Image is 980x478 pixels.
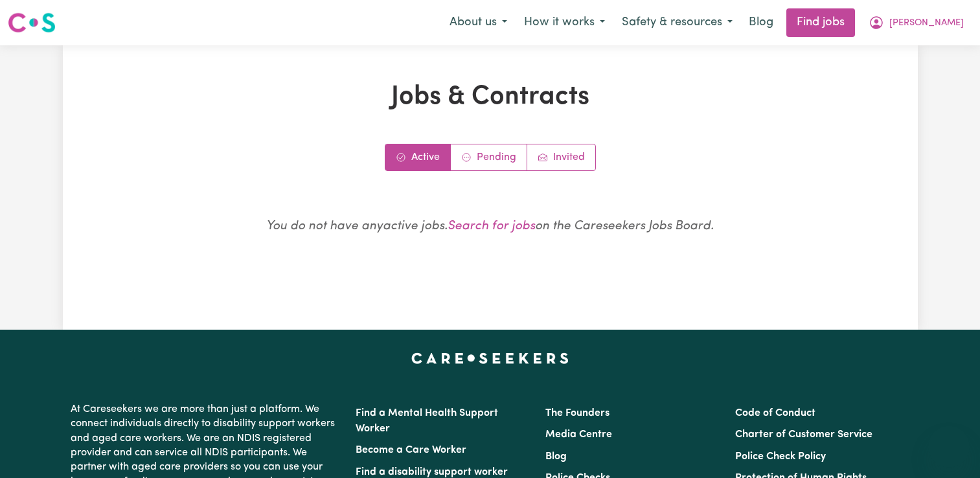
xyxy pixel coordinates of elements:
img: Careseekers logo [8,11,56,34]
a: Contracts pending review [451,144,527,170]
a: Become a Care Worker [356,445,466,455]
a: Active jobs [385,144,451,170]
a: Job invitations [527,144,595,170]
a: Blog [545,451,567,462]
em: You do not have any active jobs . on the Careseekers Jobs Board. [266,220,714,233]
a: Blog [741,8,781,37]
a: Careseekers logo [8,8,56,38]
span: [PERSON_NAME] [889,16,964,30]
button: Safety & resources [613,9,741,36]
a: Search for jobs [448,220,535,233]
h1: Jobs & Contracts [142,82,839,113]
button: About us [441,9,516,36]
a: Code of Conduct [735,408,815,418]
a: Police Check Policy [735,451,826,462]
a: Charter of Customer Service [735,429,872,440]
button: How it works [516,9,613,36]
a: Careseekers home page [411,353,569,363]
a: Find a Mental Health Support Worker [356,408,498,434]
button: My Account [860,9,972,36]
a: Find jobs [786,8,855,37]
iframe: Button to launch messaging window [928,426,970,468]
a: Media Centre [545,429,612,440]
a: The Founders [545,408,610,418]
a: Find a disability support worker [356,467,508,477]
